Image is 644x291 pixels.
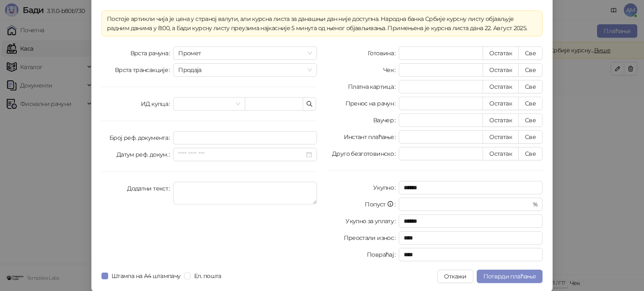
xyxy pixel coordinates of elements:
label: Додатни текст [127,182,173,195]
div: Постоје артикли чија је цена у страној валути, али курсна листа за данашњи дан није доступна. Нар... [107,14,537,33]
label: Попуст [365,198,399,211]
span: Продаја [178,64,312,76]
label: Готовина [368,46,399,60]
button: Све [518,97,543,110]
input: Датум реф. докум. [178,150,304,159]
span: Промет [178,47,312,59]
button: Све [518,63,543,77]
button: Све [518,46,543,60]
button: Све [518,113,543,127]
span: Потврди плаћање [483,273,536,280]
textarea: Додатни текст [173,182,317,204]
label: ИД купца [141,97,173,111]
label: Друго безготовинско [332,147,399,160]
button: Остатак [483,130,519,144]
button: Све [518,80,543,93]
label: Ваучер [373,113,399,127]
label: Преостали износ [344,231,399,245]
label: Чек [383,63,399,77]
button: Све [518,130,543,144]
button: Све [518,147,543,160]
button: Остатак [483,80,519,93]
button: Остатак [483,63,519,77]
input: Попуст [404,198,531,211]
label: Врста рачуна [130,46,174,60]
label: Укупно [373,181,399,194]
input: Број реф. документа [173,131,317,144]
button: Остатак [483,97,519,110]
button: Остатак [483,147,519,160]
label: Укупно за уплату [345,214,399,228]
span: Штампа на А4 штампачу [108,271,184,281]
label: Број реф. документа [109,131,173,144]
label: Повраћај [367,248,399,261]
button: Потврди плаћање [477,270,543,283]
span: Ел. пошта [191,271,225,281]
label: Врста трансакције [115,63,174,77]
label: Пренос на рачун [345,97,399,110]
button: Откажи [437,270,473,283]
label: Инстант плаћање [344,130,399,144]
button: Остатак [483,113,519,127]
label: Датум реф. докум. [117,148,174,161]
button: Остатак [483,46,519,60]
label: Платна картица [348,80,399,93]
